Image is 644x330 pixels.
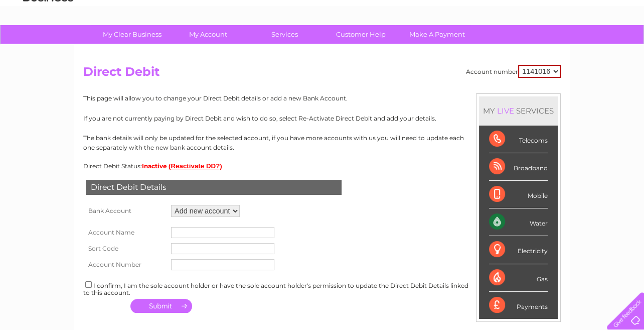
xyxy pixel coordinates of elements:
p: This page will allow you to change your Direct Debit details or add a new Bank Account. [83,93,561,103]
a: Make A Payment [396,25,478,44]
a: Water [467,43,487,50]
div: Account number [466,65,561,78]
div: LIVE [495,106,516,116]
p: If you are not currently paying by Direct Debit and wish to do so, select Re-Activate Direct Debi... [83,114,561,123]
a: Customer Help [319,25,402,44]
a: My Account [167,25,250,44]
h2: Direct Debit [83,65,561,84]
div: Clear Business is a trading name of Verastar Limited (registered in [GEOGRAPHIC_DATA] No. 3667643... [86,6,560,49]
span: Inactive [142,162,167,170]
th: Account Number [83,257,169,273]
th: Account Name [83,225,169,241]
a: 0333 014 3131 [455,5,524,18]
a: Telecoms [521,43,551,50]
button: (Reactivate DD?) [169,162,222,170]
div: Payments [489,292,548,319]
div: Gas [489,264,548,292]
th: Sort Code [83,241,169,257]
p: The bank details will only be updated for the selected account, if you have more accounts with us... [83,133,561,152]
div: Water [489,208,548,236]
div: Direct Debit Status: [83,162,561,170]
div: Direct Debit Details [86,180,342,195]
img: logo.png [23,26,74,57]
div: Electricity [489,236,548,264]
a: Energy [493,43,515,50]
a: My Clear Business [91,25,174,44]
div: Telecoms [489,126,548,153]
th: Bank Account [83,202,169,219]
div: Broadband [489,153,548,181]
a: Blog [557,43,571,50]
div: Mobile [489,181,548,208]
a: Log out [611,43,634,50]
div: I confirm, I am the sole account holder or have the sole account holder's permission to update th... [83,280,561,296]
div: MY SERVICES [479,96,558,125]
a: Contact [577,43,602,50]
a: Services [243,25,326,44]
